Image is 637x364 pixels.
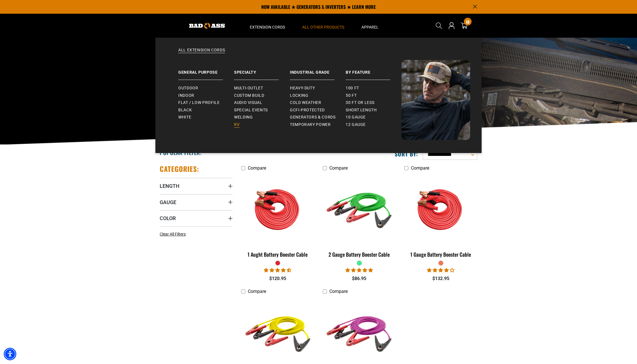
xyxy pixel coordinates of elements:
span: Compare [329,165,348,171]
a: Heavy-Duty [290,85,346,92]
a: 30 ft or less [346,99,401,106]
span: Apparel [361,25,379,30]
a: Flat / Low Profile [178,99,234,106]
span: 4.56 stars [264,268,291,273]
a: Specialty [234,60,290,80]
span: White [178,115,191,120]
div: 2 Gauge Battery Booster Cable [323,252,396,257]
a: 50 ft [346,92,401,99]
a: By Feature [346,60,401,80]
a: Temporary Power [290,121,346,128]
span: Locking [290,93,308,98]
a: Special Events [234,106,290,114]
span: Indoor [178,93,194,98]
span: Welding [234,115,253,120]
summary: Apparel [353,14,387,38]
label: Sort by: [395,150,418,158]
span: Custom Build [234,93,264,98]
span: Extension Cords [250,25,285,30]
span: 100 ft [346,86,359,91]
summary: Color [160,210,233,226]
span: Compare [248,165,266,171]
div: Accessibility Menu [4,348,16,360]
a: Audio Visual [234,99,290,106]
a: Locking [290,92,346,99]
img: Bad Ass Extension Cords [189,23,225,29]
img: Bad Ass Extension Cords [401,60,470,140]
span: Short Length [346,108,377,113]
a: orange 1 Gauge Battery Booster Cable [404,174,477,260]
span: Heavy-Duty [290,86,315,91]
a: General Purpose [178,60,234,80]
span: RV [234,122,240,127]
span: Compare [329,289,348,294]
a: Welding [234,114,290,121]
span: Length [160,183,179,189]
a: White [178,114,234,121]
span: 5.00 stars [345,268,373,273]
a: features 1 Aught Battery Booster Cable [241,174,314,260]
span: Temporary Power [290,122,331,127]
span: Gauge [160,199,176,206]
summary: All Other Products [294,14,353,38]
a: Clear All Filters [160,231,188,237]
div: $120.95 [241,275,314,282]
a: All Extension Cords [167,47,470,60]
a: RV [234,121,290,128]
span: Multi-Outlet [234,86,263,91]
img: green [323,176,395,242]
h2: Popular Filter: [160,149,202,156]
span: 30 ft or less [346,100,374,105]
summary: Gauge [160,194,233,210]
a: Outdoor [178,85,234,92]
div: 1 Gauge Battery Booster Cable [404,252,477,257]
span: 12 gauge [346,122,366,127]
summary: Length [160,178,233,194]
span: Compare [248,289,266,294]
span: Generators & Cords [290,115,336,120]
span: Special Events [234,108,268,113]
div: $86.95 [323,275,396,282]
span: Clear All Filters [160,232,186,236]
a: Custom Build [234,92,290,99]
a: Generators & Cords [290,114,346,121]
span: All Other Products [302,25,344,30]
a: GCFI-Protected [290,106,346,114]
span: Flat / Low Profile [178,100,220,105]
div: 1 Aught Battery Booster Cable [241,252,314,257]
span: 10 gauge [346,115,366,120]
span: GCFI-Protected [290,108,325,113]
summary: Extension Cords [241,14,294,38]
span: Outdoor [178,86,198,91]
span: 4.00 stars [427,268,454,273]
a: Open this option [447,14,456,38]
a: 12 gauge [346,121,401,128]
img: features [242,176,314,242]
img: orange [405,176,477,242]
span: Black [178,108,192,113]
summary: Search [434,21,444,30]
span: Cold Weather [290,100,321,105]
a: Industrial Grade [290,60,346,80]
a: 10 gauge [346,114,401,121]
a: Indoor [178,92,234,99]
a: Short Length [346,106,401,114]
div: $132.95 [404,275,477,282]
span: Audio Visual [234,100,262,105]
a: Cold Weather [290,99,346,106]
span: Compare [411,165,429,171]
a: Black [178,106,234,114]
h2: Categories: [160,164,199,173]
a: 100 ft [346,85,401,92]
span: 50 ft [346,93,357,98]
a: Multi-Outlet [234,85,290,92]
span: 10 [466,20,470,24]
a: green 2 Gauge Battery Booster Cable [323,174,396,260]
span: Color [160,215,176,222]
